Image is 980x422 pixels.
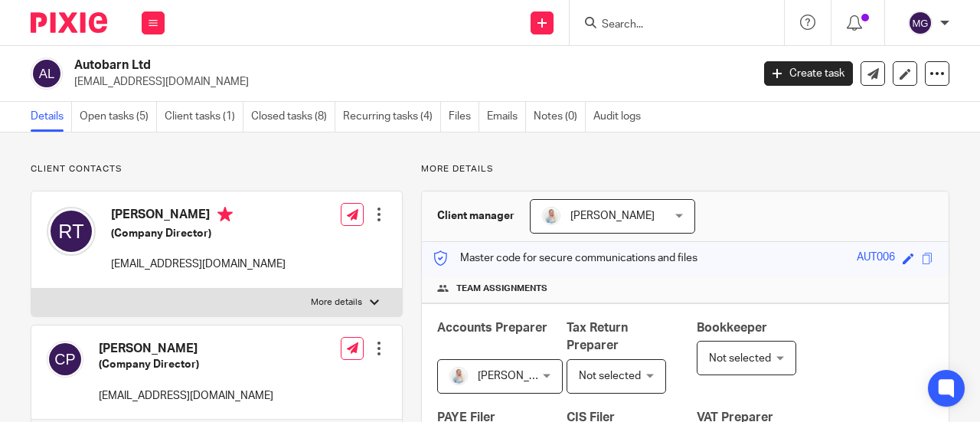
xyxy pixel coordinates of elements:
h2: Autobarn Ltd [74,57,608,74]
h5: (Company Director) [99,357,273,372]
img: svg%3E [31,57,63,90]
a: Details [31,102,72,132]
p: Master code for secure communications and files [433,250,697,266]
p: [EMAIL_ADDRESS][DOMAIN_NAME] [99,388,273,404]
img: Pixie [31,12,107,33]
a: Create task [764,61,853,86]
span: Bookkeeper [697,322,767,334]
h4: [PERSON_NAME] [111,207,286,226]
a: Recurring tasks (4) [343,102,441,132]
img: svg%3E [47,341,83,378]
h3: Client manager [437,208,514,224]
a: Open tasks (5) [80,102,157,132]
p: Client contacts [31,163,403,175]
span: Not selected [709,353,771,364]
span: Accounts Preparer [437,322,547,334]
a: Client tasks (1) [165,102,243,132]
img: svg%3E [908,11,933,35]
p: More details [311,296,362,309]
img: svg%3E [47,207,96,256]
p: More details [421,163,949,175]
span: [PERSON_NAME] [478,371,562,381]
a: Audit logs [593,102,648,132]
span: [PERSON_NAME] [570,211,655,221]
img: MC_T&CO_Headshots-25.jpg [542,207,560,225]
input: Search [600,18,738,32]
img: MC_T&CO_Headshots-25.jpg [449,367,468,385]
a: Emails [487,102,526,132]
h4: [PERSON_NAME] [99,341,273,357]
span: Tax Return Preparer [567,322,628,352]
a: Files [449,102,479,132]
div: AUT006 [857,250,895,267]
p: [EMAIL_ADDRESS][DOMAIN_NAME] [74,74,741,90]
a: Notes (0) [534,102,586,132]
span: Not selected [579,371,641,381]
h5: (Company Director) [111,226,286,241]
i: Primary [217,207,233,222]
span: Team assignments [456,283,547,295]
a: Closed tasks (8) [251,102,335,132]
p: [EMAIL_ADDRESS][DOMAIN_NAME] [111,257,286,272]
